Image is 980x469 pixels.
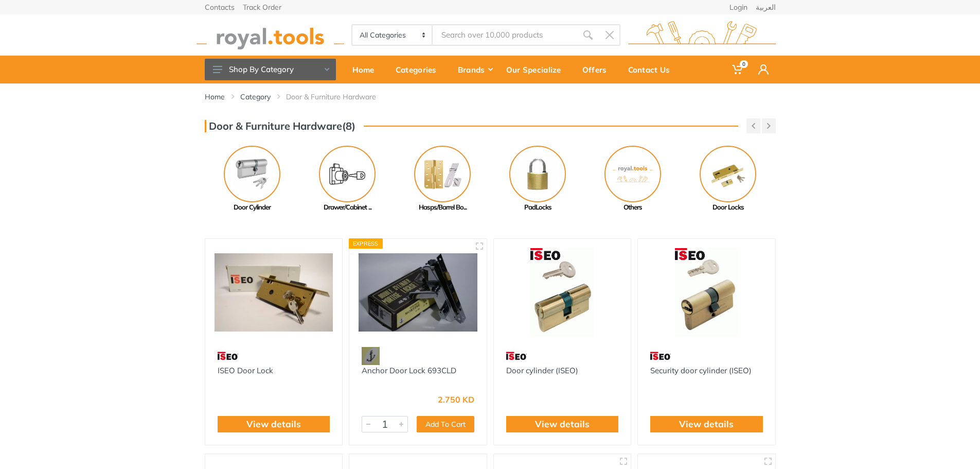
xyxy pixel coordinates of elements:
a: Door Cylinder [205,146,300,213]
img: Royal - Hasps/Barrel Bolts [414,146,471,202]
a: Categories [388,56,451,83]
div: Others [585,202,681,213]
img: royal.tools Logo [628,21,776,49]
a: Our Specialize [499,56,575,83]
div: Express [349,238,383,249]
img: Royal Tools - Security door cylinder (ISEO) [647,248,766,337]
img: Royal Tools - Anchor Door Lock 693CLD [359,248,477,337]
div: Our Specialize [499,59,575,80]
a: Category [240,92,271,102]
div: Categories [388,59,451,80]
a: Home [345,56,388,83]
img: Royal Tools - ISEO Door Lock [215,248,333,337]
button: Shop By Category [205,59,336,80]
div: Drawer/Cabinet ... [300,202,395,213]
img: Royal - Drawer/Cabinet Locks [319,146,376,202]
a: Hasps/Barrel Bo... [395,146,490,213]
nav: breadcrumb [205,92,776,102]
div: Offers [575,59,621,80]
div: PadLocks [490,202,585,213]
a: PadLocks [490,146,585,213]
a: Contacts [205,4,235,11]
span: 0 [740,60,748,68]
a: Track Order [243,4,281,11]
img: 19.webp [362,347,380,365]
a: 0 [725,56,751,83]
img: 6.webp [506,347,527,365]
div: Brands [451,59,499,80]
button: Add To Cart [417,416,474,432]
a: Offers [575,56,621,83]
li: Door & Furniture Hardware [286,92,391,102]
a: Home [205,92,225,102]
img: No Image [604,146,661,202]
a: العربية [756,4,776,11]
div: Hasps/Barrel Bo... [395,202,490,213]
a: Contact Us [621,56,684,83]
img: Royal - Door Cylinder [224,146,280,202]
img: Royal - Door Locks [700,146,756,202]
a: Login [729,4,747,11]
div: Door Cylinder [205,202,300,213]
select: Category [352,25,433,45]
a: Anchor Door Lock 693CLD [362,366,456,375]
a: Drawer/Cabinet ... [300,146,395,213]
a: View details [679,418,734,431]
h3: Door & Furniture Hardware(8) [205,120,355,132]
a: Security door cylinder (ISEO) [650,366,752,375]
img: Royal - PadLocks [509,146,566,202]
div: Door Locks [681,202,776,213]
img: royal.tools Logo [197,21,344,49]
a: View details [246,418,301,431]
a: ISEO Door Lock [218,366,273,375]
div: Home [345,59,388,80]
a: Others [585,146,681,213]
div: 2.750 KD [438,395,474,404]
img: 6.webp [650,347,671,365]
a: View details [535,418,590,431]
a: Door cylinder (ISEO) [506,366,578,375]
a: Door Locks [681,146,776,213]
input: Site search [433,24,577,46]
img: Royal Tools - Door cylinder (ISEO) [503,248,622,337]
div: Contact Us [621,59,684,80]
img: 6.webp [218,347,238,365]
